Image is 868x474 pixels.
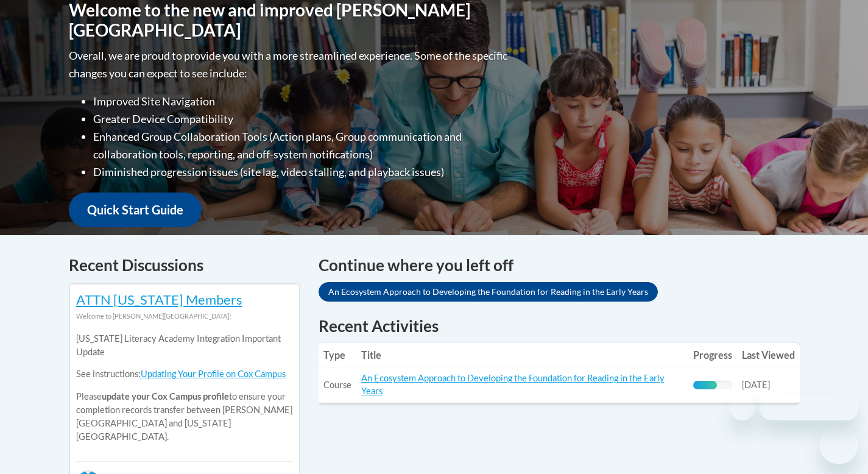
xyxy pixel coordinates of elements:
[93,163,510,181] li: Diminished progression issues (site lag, video stalling, and playback issues)
[819,425,858,464] iframe: Button to launch messaging window
[356,343,688,367] th: Title
[323,380,351,390] span: Course
[760,394,858,420] iframe: Message from company
[742,380,770,390] span: [DATE]
[319,253,800,277] h4: Continue where you left off
[69,253,300,277] h4: Recent Discussions
[319,282,658,302] a: An Ecosystem Approach to Developing the Foundation for Reading in the Early Years
[102,391,229,401] b: update your Cox Campus profile
[76,291,242,308] a: ATTN [US_STATE] Members
[319,315,800,337] h1: Recent Activities
[76,367,293,381] p: See instructions:
[69,193,202,227] a: Quick Start Guide
[76,310,293,323] div: Welcome to [PERSON_NAME][GEOGRAPHIC_DATA]!
[693,381,717,389] div: Progress, %
[76,323,293,453] div: Please to ensure your completion records transfer between [PERSON_NAME][GEOGRAPHIC_DATA] and [US_...
[361,373,665,396] a: An Ecosystem Approach to Developing the Foundation for Reading in the Early Years
[93,110,510,128] li: Greater Device Compatibility
[688,343,737,367] th: Progress
[93,128,510,163] li: Enhanced Group Collaboration Tools (Action plans, Group communication and collaboration tools, re...
[76,332,293,359] p: [US_STATE] Literacy Academy Integration Important Update
[730,396,755,420] iframe: Close message
[319,343,356,367] th: Type
[69,47,510,82] p: Overall, we are proud to provide you with a more streamlined experience. Some of the specific cha...
[737,343,800,367] th: Last Viewed
[93,93,510,110] li: Improved Site Navigation
[141,369,286,379] a: Updating Your Profile on Cox Campus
